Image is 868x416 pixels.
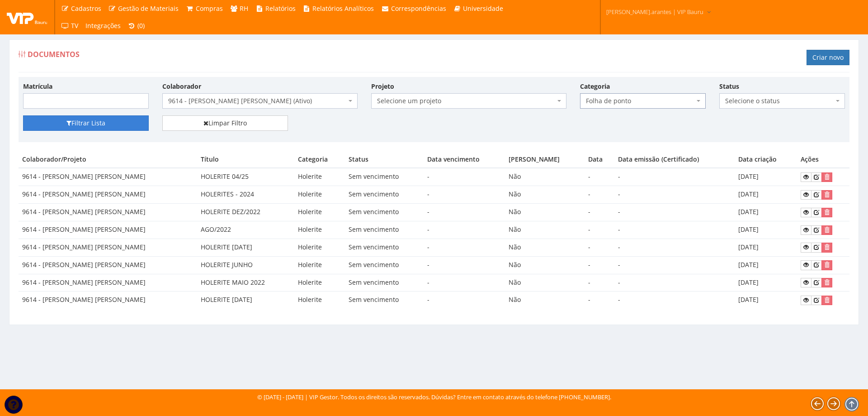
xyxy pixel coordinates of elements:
td: - [424,168,505,186]
td: - [614,239,735,256]
td: 9614 - [PERSON_NAME] [PERSON_NAME] [19,292,197,309]
td: HOLERITE MAIO 2022 [197,274,295,292]
td: HOLERITE JUNHO [197,256,295,274]
label: Matrícula [23,82,52,91]
span: Documentos [28,49,80,59]
td: Não [505,274,585,292]
td: Não [505,186,585,204]
td: 9614 - [PERSON_NAME] [PERSON_NAME] [19,221,197,239]
td: Sem vencimento [345,221,423,239]
td: - [614,256,735,274]
td: - [585,292,614,309]
td: - [424,186,505,204]
th: Categoria [294,151,345,168]
td: - [424,221,505,239]
td: - [585,274,614,292]
span: 9614 - ANDERSON LUIS CAMARGO ROSA (Ativo) [162,93,358,109]
td: 9614 - [PERSON_NAME] [PERSON_NAME] [19,186,197,204]
span: RH [240,4,248,13]
span: Correspondências [391,4,446,13]
div: © [DATE] - [DATE] | VIP Gestor. Todos os direitos são reservados. Dúvidas? Entre em contato atrav... [257,393,611,402]
td: - [614,204,735,221]
td: [DATE] [735,292,797,309]
td: Sem vencimento [345,204,423,221]
td: Sem vencimento [345,292,423,309]
td: - [585,204,614,221]
span: Selecione o status [719,93,845,109]
a: Limpar Filtro [162,115,288,131]
span: 9614 - ANDERSON LUIS CAMARGO ROSA (Ativo) [168,96,346,105]
td: Holerite [294,274,345,292]
a: Integrações [82,17,124,34]
td: - [614,186,735,204]
td: Não [505,256,585,274]
label: Categoria [580,82,610,91]
td: Holerite [294,256,345,274]
span: Integrações [85,21,121,30]
th: [PERSON_NAME] [505,151,585,168]
td: - [424,292,505,309]
label: Status [719,82,739,91]
span: Relatórios [265,4,296,13]
span: Gestão de Materiais [118,4,179,13]
td: Holerite [294,221,345,239]
td: [DATE] [735,168,797,186]
td: [DATE] [735,186,797,204]
td: - [585,239,614,256]
td: 9614 - [PERSON_NAME] [PERSON_NAME] [19,256,197,274]
th: Ações [797,151,849,168]
td: Não [505,292,585,309]
td: 9614 - [PERSON_NAME] [PERSON_NAME] [19,274,197,292]
td: [DATE] [735,256,797,274]
td: - [424,274,505,292]
span: Compras [196,4,223,13]
td: Holerite [294,186,345,204]
span: Relatórios Analíticos [312,4,374,13]
td: 9614 - [PERSON_NAME] [PERSON_NAME] [19,239,197,256]
td: 9614 - [PERSON_NAME] [PERSON_NAME] [19,168,197,186]
td: Não [505,204,585,221]
img: logo [7,10,47,24]
td: - [585,221,614,239]
td: 9614 - [PERSON_NAME] [PERSON_NAME] [19,204,197,221]
td: Holerite [294,204,345,221]
td: HOLERITE [DATE] [197,292,295,309]
th: Data criação [735,151,797,168]
td: HOLERITES - 2024 [197,186,295,204]
td: [DATE] [735,221,797,239]
td: Holerite [294,239,345,256]
a: Criar novo [807,50,849,65]
span: Folha de ponto [586,96,694,105]
span: Folha de ponto [580,93,706,109]
td: - [585,168,614,186]
span: [PERSON_NAME].arantes | VIP Bauru [606,7,703,16]
td: [DATE] [735,274,797,292]
th: Data emissão (Certificado) [614,151,735,168]
a: TV [57,17,82,34]
button: Filtrar Lista [23,115,149,131]
td: Sem vencimento [345,186,423,204]
th: Título [197,151,295,168]
th: Data [585,151,614,168]
td: - [614,168,735,186]
td: - [585,256,614,274]
span: Universidade [463,4,503,13]
span: Selecione um projeto [377,96,555,105]
td: HOLERITE 04/25 [197,168,295,186]
a: (0) [124,17,149,34]
td: Não [505,239,585,256]
label: Colaborador [162,82,201,91]
td: Sem vencimento [345,168,423,186]
td: Não [505,168,585,186]
th: Data vencimento [424,151,505,168]
th: Colaborador/Projeto [19,151,197,168]
td: Não [505,221,585,239]
td: - [614,221,735,239]
span: Cadastros [71,4,101,13]
td: HOLERITE [DATE] [197,239,295,256]
td: - [424,204,505,221]
td: - [614,274,735,292]
span: Selecione um projeto [371,93,566,109]
td: Sem vencimento [345,274,423,292]
td: [DATE] [735,239,797,256]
